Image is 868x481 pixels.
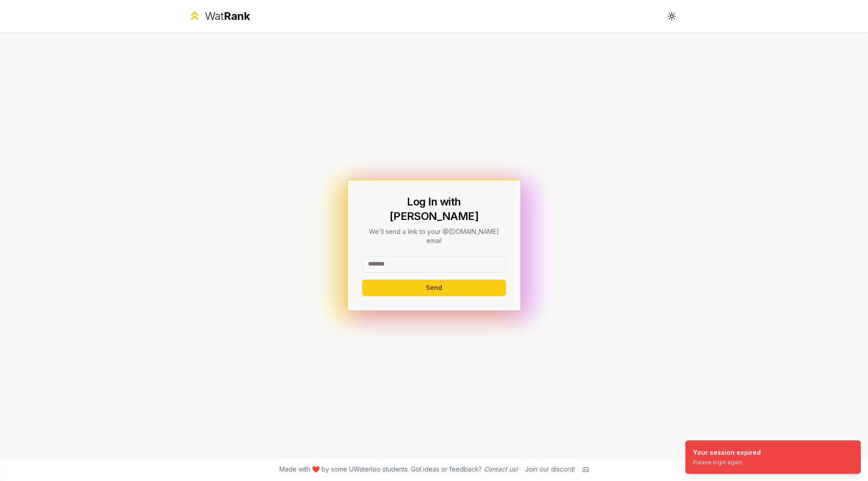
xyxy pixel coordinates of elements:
[205,9,250,23] div: Wat
[484,465,518,473] a: Contact us!
[525,465,575,474] div: Join our discord!
[693,459,761,466] div: Please login again.
[362,280,506,296] button: Send
[188,9,250,23] a: WatRank
[362,195,506,224] h1: Log In with [PERSON_NAME]
[279,465,518,474] span: Made with ❤️ by some UWaterloo students. Got ideas or feedback?
[362,227,506,245] p: We'll send a link to your @[DOMAIN_NAME] email
[224,9,250,23] span: Rank
[693,448,761,457] div: Your session expired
